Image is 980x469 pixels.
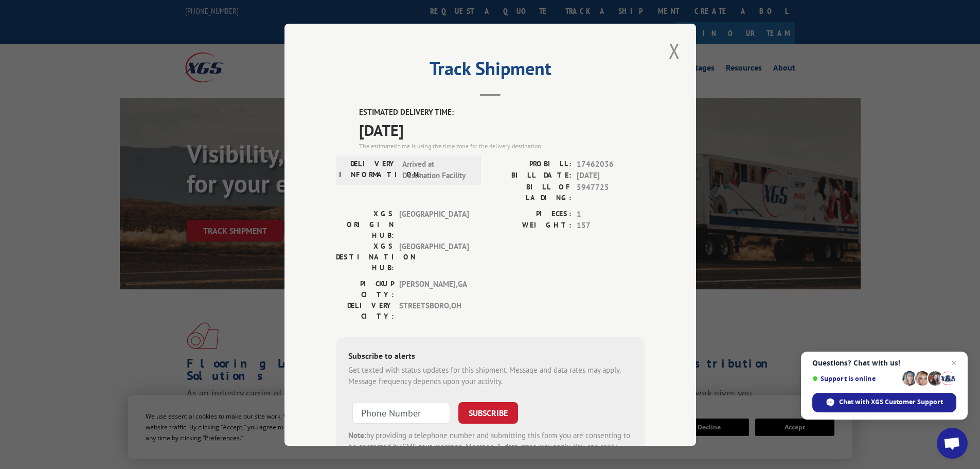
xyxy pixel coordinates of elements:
label: PIECES: [490,208,572,220]
span: STREETSBORO , OH [399,300,469,321]
span: 157 [577,220,645,232]
label: WEIGHT: [490,220,572,232]
div: The estimated time is using the time zone for the delivery destination. [359,141,645,150]
label: BILL DATE: [490,170,572,182]
span: Chat with XGS Customer Support [839,397,943,407]
span: [DATE] [577,170,645,182]
button: SUBSCRIBE [458,402,518,423]
span: [PERSON_NAME] , GA [399,278,469,300]
label: XGS ORIGIN HUB: [336,208,394,240]
span: Chat with XGS Customer Support [812,393,956,412]
label: BILL OF LADING: [490,181,572,203]
span: [GEOGRAPHIC_DATA] [399,240,469,273]
div: by providing a telephone number and submitting this form you are consenting to be contacted by SM... [348,429,632,464]
span: 17462036 [577,158,645,170]
label: DELIVERY CITY: [336,300,394,321]
span: Arrived at Destination Facility [402,158,472,181]
span: Support is online [812,375,899,383]
span: [DATE] [359,118,645,141]
label: XGS DESTINATION HUB: [336,240,394,273]
input: Phone Number [352,402,450,423]
label: PROBILL: [490,158,572,170]
strong: Note: [348,430,366,440]
button: Close modal [666,37,683,65]
label: PICKUP CITY: [336,278,394,300]
span: 5947725 [577,181,645,203]
div: Subscribe to alerts [348,349,632,364]
span: [GEOGRAPHIC_DATA] [399,208,469,240]
label: DELIVERY INFORMATION: [339,158,397,181]
a: Open chat [937,428,968,459]
span: Questions? Chat with us! [812,359,956,367]
span: 1 [577,208,645,220]
div: Get texted with status updates for this shipment. Message and data rates may apply. Message frequ... [348,364,632,387]
label: ESTIMATED DELIVERY TIME: [359,107,645,118]
h2: Track Shipment [336,61,645,81]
